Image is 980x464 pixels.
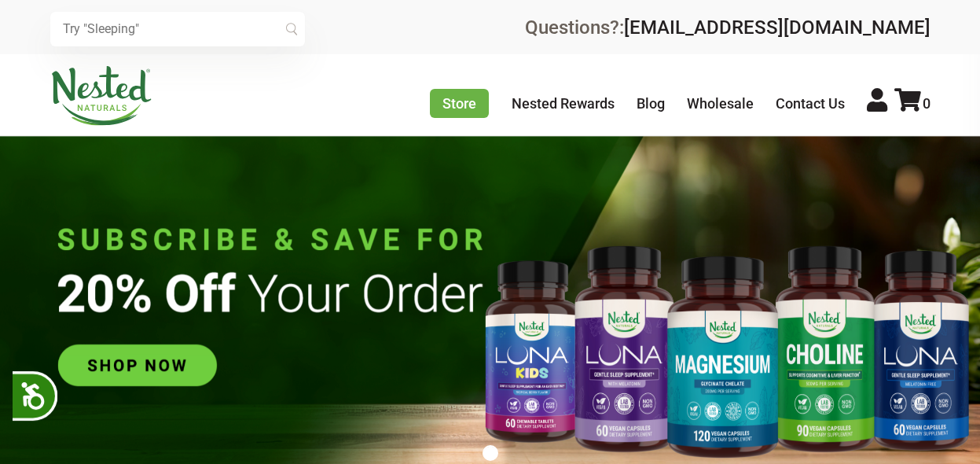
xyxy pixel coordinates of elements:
[637,95,665,112] a: Blog
[483,445,498,461] button: 1 of 1
[50,66,152,126] img: Nested Naturals
[430,89,489,118] a: Store
[776,95,845,112] a: Contact Us
[923,95,930,112] span: 0
[525,18,930,37] div: Questions?:
[894,95,930,112] a: 0
[50,12,305,46] input: Try "Sleeping"
[687,95,754,112] a: Wholesale
[512,95,615,112] a: Nested Rewards
[624,17,930,39] a: [EMAIL_ADDRESS][DOMAIN_NAME]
